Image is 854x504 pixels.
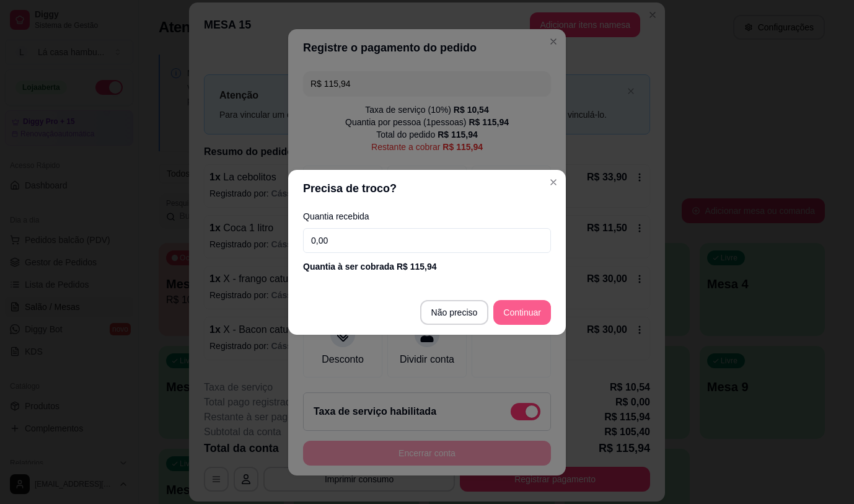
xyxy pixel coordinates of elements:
[303,212,551,221] label: Quantia recebida
[493,300,551,325] button: Continuar
[420,300,489,325] button: Não preciso
[288,170,566,207] header: Precisa de troco?
[544,172,563,192] button: Close
[303,260,551,273] div: Quantia à ser cobrada R$ 115,94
